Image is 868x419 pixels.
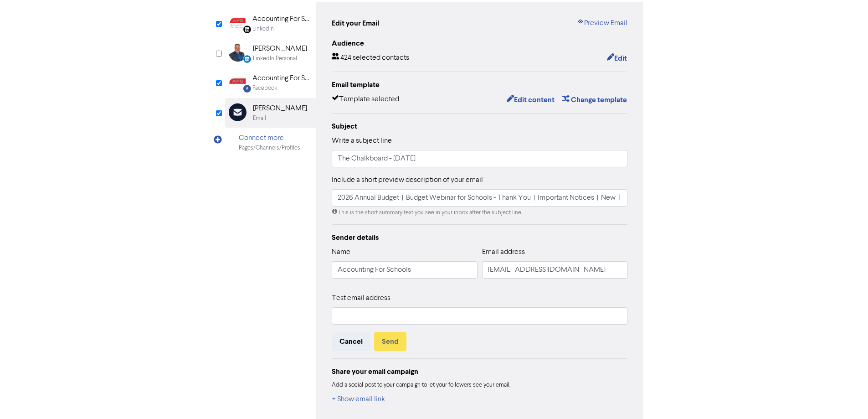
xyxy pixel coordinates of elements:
div: Sender details [332,232,628,243]
button: Edit [606,52,627,64]
label: Include a short preview description of your email [332,175,483,186]
div: Email template [332,79,628,90]
div: Template selected [332,94,399,106]
div: Edit your Email [332,18,379,29]
div: [PERSON_NAME]Email [225,98,316,128]
div: Connect morePages/Channels/Profiles [225,128,316,157]
img: LinkedinPersonal [229,43,247,62]
div: Add a social post to your campaign to let your followers see your email. [332,381,628,390]
button: Change template [562,94,627,106]
a: Preview Email [577,18,627,29]
div: 424 selected contacts [332,52,409,64]
div: Facebook [252,84,277,93]
div: Facebook Accounting For SchoolsFacebook [225,68,316,98]
img: Linkedin [229,14,247,32]
div: Connect more [239,133,300,144]
label: Email address [482,247,525,258]
label: Test email address [332,293,390,304]
button: Cancel [332,332,370,351]
div: [PERSON_NAME] [253,103,307,114]
iframe: Chat Widget [822,375,868,419]
div: LinkedIn [252,25,274,33]
div: [PERSON_NAME] [253,43,307,54]
div: Linkedin Accounting For Schools LimitedLinkedIn [225,9,316,38]
div: Accounting For Schools Limited [252,14,311,25]
button: Edit content [506,94,555,106]
div: LinkedIn Personal [253,54,297,63]
button: Send [374,332,406,351]
div: Subject [332,121,628,132]
label: Write a subject line [332,135,392,146]
div: Audience [332,38,628,49]
div: Accounting For Schools [252,73,311,84]
img: Facebook [229,73,247,91]
label: Name [332,247,350,258]
div: Pages/Channels/Profiles [239,144,300,152]
div: This is the short summary text you see in your inbox after the subject line. [332,208,628,217]
div: LinkedinPersonal [PERSON_NAME]LinkedIn Personal [225,38,316,68]
button: + Show email link [332,393,385,405]
div: Email [253,114,266,123]
div: Share your email campaign [332,366,628,377]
